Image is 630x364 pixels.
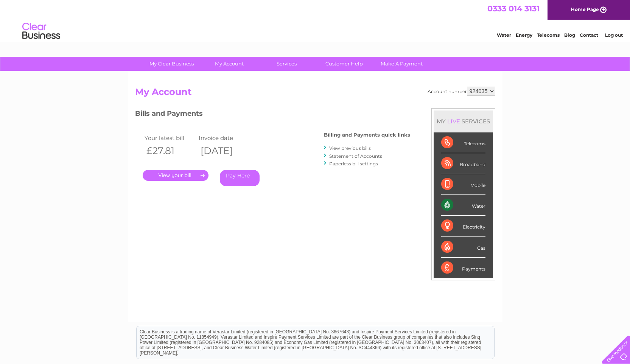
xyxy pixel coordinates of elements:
div: Payments [441,258,485,278]
a: Contact [580,32,598,38]
h3: Bills and Payments [135,108,410,121]
img: logo.png [22,20,61,43]
a: Telecoms [537,32,560,38]
td: Your latest bill [143,133,197,143]
div: Account number [428,87,495,96]
a: Make A Payment [370,57,433,71]
div: LIVE [446,118,462,125]
a: Services [255,57,318,71]
a: Pay Here [220,170,260,186]
a: Log out [605,32,623,38]
div: Telecoms [441,132,485,153]
a: Customer Help [313,57,375,71]
div: Gas [441,237,485,258]
div: MY SERVICES [434,110,493,132]
div: Clear Business is a trading name of Verastar Limited (registered in [GEOGRAPHIC_DATA] No. 3667643... [137,4,494,37]
a: 0333 014 3131 [487,4,540,13]
a: Water [497,32,511,38]
a: Energy [516,32,532,38]
a: View previous bills [329,145,371,151]
td: Invoice date [197,133,251,143]
a: My Account [198,57,260,71]
div: Mobile [441,174,485,195]
div: Broadband [441,153,485,174]
h2: My Account [135,87,495,101]
th: £27.81 [143,143,197,159]
a: Blog [564,32,575,38]
a: Statement of Accounts [329,153,382,159]
a: . [143,170,208,181]
div: Electricity [441,216,485,236]
a: My Clear Business [140,57,203,71]
th: [DATE] [197,143,251,159]
div: Water [441,195,485,216]
h4: Billing and Payments quick links [324,132,410,138]
a: Paperless bill settings [329,161,378,166]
